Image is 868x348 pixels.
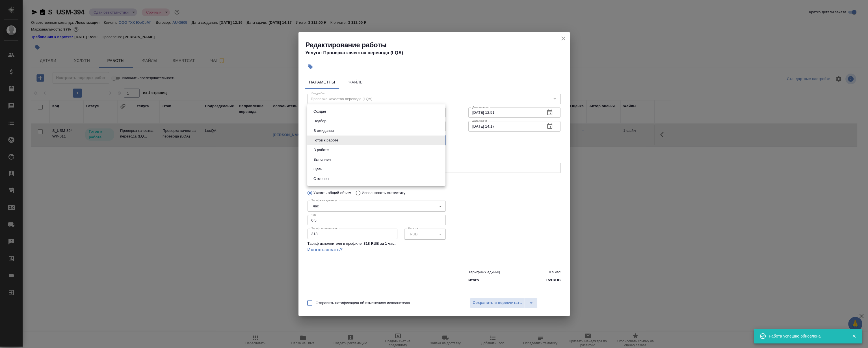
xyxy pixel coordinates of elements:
[312,137,340,143] button: Готов к работе
[312,176,330,182] button: Отменен
[848,334,860,339] button: Закрыть
[312,128,335,134] button: В ожидании
[312,166,324,172] button: Сдан
[769,333,843,339] div: Работа успешно обновлена
[312,108,328,115] button: Создан
[312,156,332,163] button: Выполнен
[312,147,330,153] button: В работе
[312,118,328,124] button: Подбор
